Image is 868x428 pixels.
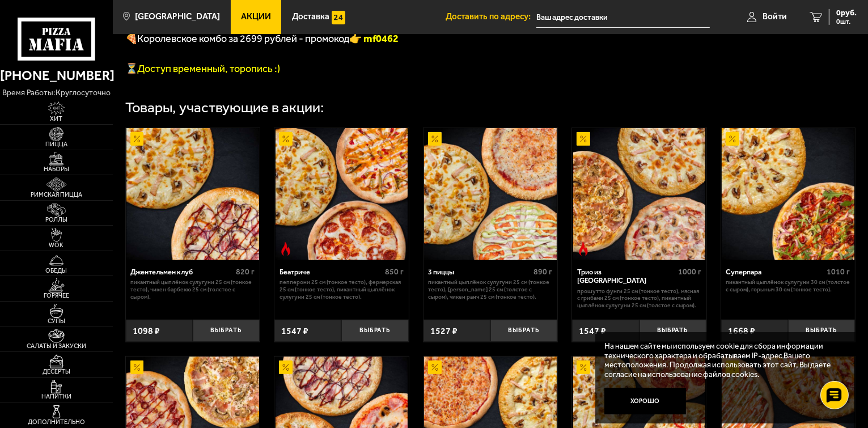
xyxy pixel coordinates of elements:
span: 1547 ₽ [281,325,308,336]
img: 15daf4d41897b9f0e9f617042186c801.svg [332,11,345,24]
span: Доставка [292,12,329,21]
span: 1098 ₽ [133,325,160,336]
button: Выбрать [341,320,408,342]
img: Акционный [279,132,293,146]
span: 1527 ₽ [430,325,458,336]
img: Острое блюдо [577,242,590,256]
span: 1547 ₽ [579,325,606,336]
span: Войти [763,12,787,21]
div: Трио из [GEOGRAPHIC_DATA] [577,268,675,285]
img: 3 пиццы [424,128,557,261]
p: Пикантный цыплёнок сулугуни 25 см (тонкое тесто), [PERSON_NAME] 25 см (толстое с сыром), Чикен Ра... [428,279,552,300]
div: Джентельмен клуб [130,268,233,276]
a: Акционный3 пиццы [424,128,558,261]
img: Суперпара [722,128,854,261]
a: АкционныйСуперпара [721,128,856,261]
span: 0 руб. [836,9,857,17]
img: Беатриче [276,128,408,261]
font: 👉 mf0462 [350,32,399,45]
img: Акционный [130,361,144,374]
span: 1668 ₽ [728,325,755,336]
a: АкционныйОстрое блюдоБеатриче [274,128,409,261]
span: 850 г [385,267,404,277]
img: Джентельмен клуб [126,128,259,261]
button: Выбрать [640,320,706,342]
div: Беатриче [280,268,382,276]
img: Акционный [130,132,144,146]
img: Акционный [577,132,590,146]
span: Королевское комбо за 2699 рублей - промокод [138,32,350,45]
p: Пикантный цыплёнок сулугуни 25 см (тонкое тесто), Чикен Барбекю 25 см (толстое с сыром). [130,279,255,300]
p: Прошутто Фунги 25 см (тонкое тесто), Мясная с грибами 25 см (тонкое тесто), Пикантный цыплёнок су... [577,288,701,310]
input: Ваш адрес доставки [536,7,710,28]
a: АкционныйОстрое блюдоТрио из Рио [572,128,706,261]
p: На нашем сайте мы используем cookie для сбора информации технического характера и обрабатываем IP... [604,341,840,379]
span: Доставить по адресу: [446,12,536,21]
img: Акционный [428,132,442,146]
button: Хорошо [604,388,686,415]
span: 820 г [236,267,255,277]
div: 3 пиццы [428,268,531,276]
p: Пепперони 25 см (тонкое тесто), Фермерская 25 см (тонкое тесто), Пикантный цыплёнок сулугуни 25 с... [280,279,404,300]
span: 890 г [534,267,553,277]
p: Пикантный цыплёнок сулугуни 30 см (толстое с сыром), Горыныч 30 см (тонкое тесто). [726,279,850,294]
button: Выбрать [788,320,855,342]
span: 0 шт. [836,18,857,25]
img: Акционный [726,132,739,146]
img: Трио из Рио [573,128,706,261]
div: Товары, участвующие в акции: [125,100,325,115]
img: Острое блюдо [279,242,293,256]
a: АкционныйДжентельмен клуб [126,128,260,261]
span: ⏳Доступ временный, торопись :) [125,62,281,75]
img: Акционный [577,361,590,374]
span: [GEOGRAPHIC_DATA] [135,12,220,21]
font: 🍕 [125,32,138,45]
img: Акционный [279,361,293,374]
div: Суперпара [726,268,824,276]
button: Выбрать [490,320,557,342]
span: 1000 г [678,267,701,277]
span: Акции [241,12,271,21]
img: Акционный [428,361,442,374]
span: 1010 г [827,267,850,277]
button: Выбрать [193,320,260,342]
